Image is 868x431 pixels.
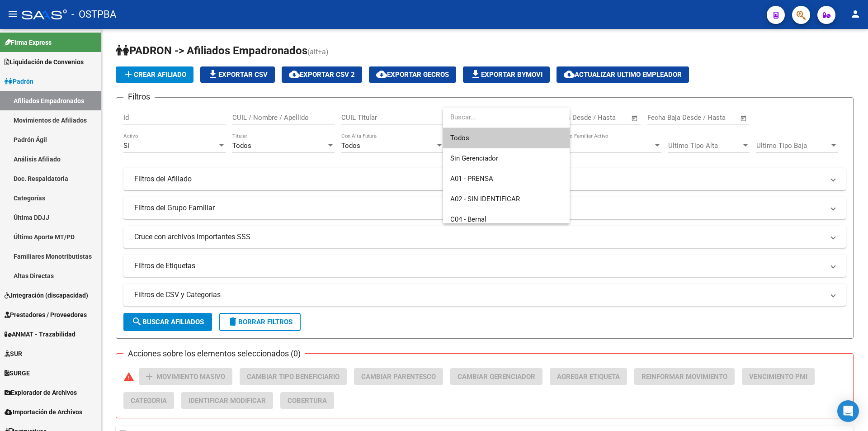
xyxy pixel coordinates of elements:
[837,400,859,422] div: Open Intercom Messenger
[450,215,486,223] span: C04 - Bernal
[450,128,562,148] span: Todos
[450,195,520,203] span: A02 - SIN IDENTIFICAR
[450,175,493,183] span: A01 - PRENSA
[443,107,570,128] input: dropdown search
[450,154,498,162] span: Sin Gerenciador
